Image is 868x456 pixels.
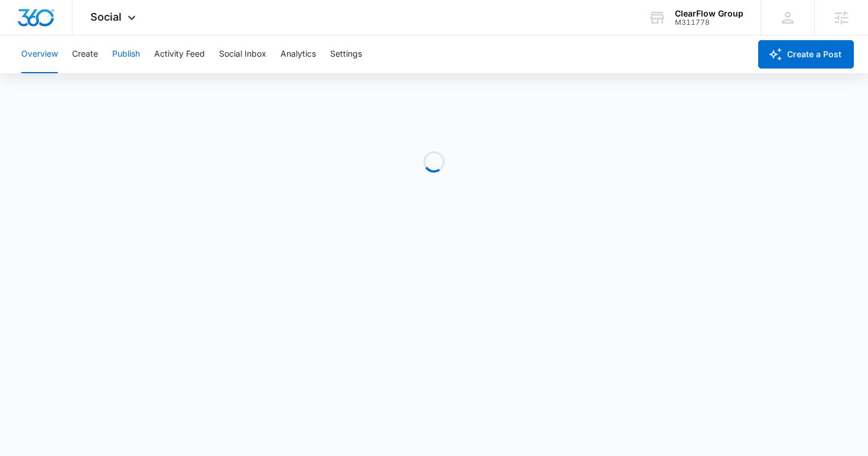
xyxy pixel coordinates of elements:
button: Activity Feed [154,35,205,73]
div: account name [675,9,743,18]
button: Analytics [280,35,316,73]
button: Create [72,35,98,73]
button: Publish [112,35,140,73]
button: Social Inbox [219,35,266,73]
button: Overview [21,35,58,73]
button: Create a Post [758,40,854,69]
span: Social [90,11,122,23]
button: Settings [330,35,362,73]
div: account id [675,18,743,27]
